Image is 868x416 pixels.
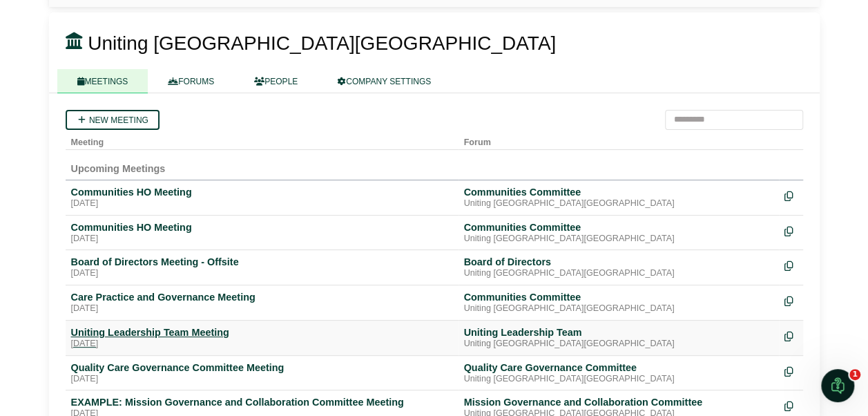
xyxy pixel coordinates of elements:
div: [DATE] [71,198,453,209]
a: Quality Care Governance Committee Uniting [GEOGRAPHIC_DATA][GEOGRAPHIC_DATA] [464,361,773,385]
td: Upcoming Meetings [66,149,803,180]
div: Make a copy [784,186,798,205]
span: Uniting [GEOGRAPHIC_DATA][GEOGRAPHIC_DATA] [88,32,556,54]
div: Uniting [GEOGRAPHIC_DATA][GEOGRAPHIC_DATA] [464,339,773,350]
div: Make a copy [784,256,798,274]
div: Uniting Leadership Team Meeting [71,326,453,339]
div: [DATE] [71,234,453,245]
a: Communities Committee Uniting [GEOGRAPHIC_DATA][GEOGRAPHIC_DATA] [464,186,773,209]
a: New meeting [66,110,160,130]
iframe: Intercom live chat [821,369,854,402]
a: Quality Care Governance Committee Meeting [DATE] [71,361,453,385]
a: PEOPLE [234,69,318,93]
a: Communities HO Meeting [DATE] [71,221,453,245]
div: [DATE] [71,374,453,385]
a: Uniting Leadership Team Meeting [DATE] [71,326,453,350]
div: Board of Directors Meeting - Offsite [71,256,453,268]
div: Communities Committee [464,221,773,234]
div: Uniting [GEOGRAPHIC_DATA][GEOGRAPHIC_DATA] [464,374,773,385]
a: COMPANY SETTINGS [318,69,451,93]
a: Board of Directors Meeting - Offsite [DATE] [71,256,453,279]
div: Uniting [GEOGRAPHIC_DATA][GEOGRAPHIC_DATA] [464,303,773,314]
th: Meeting [66,130,459,150]
a: Uniting Leadership Team Uniting [GEOGRAPHIC_DATA][GEOGRAPHIC_DATA] [464,326,773,350]
div: Make a copy [784,396,798,415]
div: Mission Governance and Collaboration Committee [464,396,773,408]
a: Board of Directors Uniting [GEOGRAPHIC_DATA][GEOGRAPHIC_DATA] [464,256,773,279]
div: Care Practice and Governance Meeting [71,291,453,303]
div: Quality Care Governance Committee [464,361,773,374]
div: [DATE] [71,268,453,279]
div: Uniting Leadership Team [464,326,773,339]
span: 1 [849,369,860,380]
div: Make a copy [784,361,798,380]
div: Communities HO Meeting [71,221,453,234]
a: Communities Committee Uniting [GEOGRAPHIC_DATA][GEOGRAPHIC_DATA] [464,221,773,245]
div: Uniting [GEOGRAPHIC_DATA][GEOGRAPHIC_DATA] [464,198,773,209]
a: Communities Committee Uniting [GEOGRAPHIC_DATA][GEOGRAPHIC_DATA] [464,291,773,314]
a: Care Practice and Governance Meeting [DATE] [71,291,453,314]
a: FORUMS [148,69,234,93]
div: Make a copy [784,291,798,310]
div: [DATE] [71,303,453,314]
div: Communities HO Meeting [71,186,453,198]
div: EXAMPLE: Mission Governance and Collaboration Committee Meeting [71,396,453,408]
div: Uniting [GEOGRAPHIC_DATA][GEOGRAPHIC_DATA] [464,268,773,279]
th: Forum [459,130,779,150]
div: Communities Committee [464,186,773,198]
div: Make a copy [784,326,798,345]
div: Communities Committee [464,291,773,303]
a: MEETINGS [57,69,148,93]
div: Board of Directors [464,256,773,268]
div: [DATE] [71,339,453,350]
div: Make a copy [784,221,798,240]
div: Uniting [GEOGRAPHIC_DATA][GEOGRAPHIC_DATA] [464,234,773,245]
div: Quality Care Governance Committee Meeting [71,361,453,374]
a: Communities HO Meeting [DATE] [71,186,453,209]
